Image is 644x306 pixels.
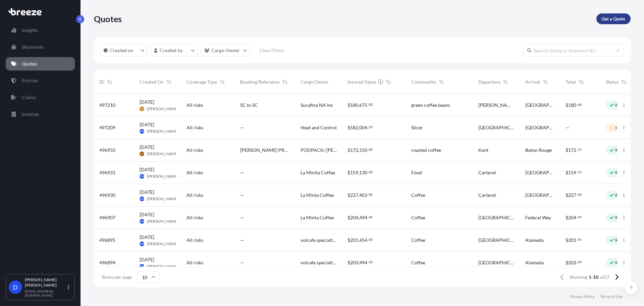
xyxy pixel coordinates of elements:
span: , [358,125,359,130]
button: Sort [281,78,289,86]
span: $ [566,170,568,175]
span: DM [140,195,144,202]
span: 496907 [99,214,115,221]
span: [DATE] [140,189,154,195]
span: All risks [186,124,203,131]
span: Slicer [411,124,423,131]
a: Insights [6,24,75,37]
span: $ [347,125,350,130]
span: 130 [359,170,367,175]
span: green coffee beans [411,102,450,108]
a: Invoices [6,107,75,121]
span: . [368,148,368,151]
button: Sort [501,78,509,86]
span: [DATE] [140,99,154,105]
span: [DATE] [140,121,154,128]
span: $ [566,215,568,220]
span: [PERSON_NAME] [147,264,179,269]
span: volcafe specialty coffee [301,259,337,266]
p: Ready [615,260,627,265]
span: . [577,216,577,218]
span: [PERSON_NAME] [147,241,179,247]
span: $ [566,103,568,107]
span: All risks [186,237,203,244]
span: . [577,148,577,151]
span: DM [140,263,144,270]
span: $ [566,260,568,265]
span: 497210 [99,102,115,108]
p: Get a Quote [602,15,625,22]
span: 00 [369,193,373,196]
span: [GEOGRAPHIC_DATA] [478,124,515,131]
span: All risks [186,169,203,176]
p: Cargo Owner [211,47,240,54]
span: 159 [350,170,358,175]
p: Shipments [22,44,44,50]
span: . [368,126,368,128]
span: Commodity [411,79,436,85]
p: Created by [160,47,183,54]
span: $ [566,238,568,243]
span: 201 [568,238,576,243]
p: [PERSON_NAME] [PERSON_NAME] [25,277,66,288]
span: 172 [350,148,358,152]
p: Policies [22,77,38,84]
button: Sort [437,78,445,86]
span: 227 [350,193,358,198]
span: [DATE] [140,144,154,150]
span: 227 [568,193,576,198]
span: 15 [578,148,582,151]
span: [PERSON_NAME] [147,106,179,112]
span: . [368,103,368,106]
span: . [577,193,577,196]
span: [GEOGRAPHIC_DATA] [525,124,555,131]
span: [GEOGRAPHIC_DATA] [525,102,555,108]
span: . [577,103,577,106]
span: , [358,103,359,107]
span: $ [347,238,350,243]
span: [PERSON_NAME] PRO 159786 [240,147,290,154]
span: All risks [186,192,203,199]
span: Heat and Control [301,124,337,131]
a: Get a Quote [596,13,631,24]
span: 203 [350,260,358,265]
span: 180 [568,103,576,107]
span: 40 [369,216,373,218]
span: Insured Value [347,79,376,85]
span: of 27 [600,274,609,280]
span: DM [140,173,144,180]
p: Ready [615,215,627,220]
span: RJ [141,150,144,157]
span: $ [566,193,568,198]
span: , [358,238,359,243]
span: 159 [568,170,576,175]
span: roasted coffee [411,147,441,154]
p: In Review [615,125,633,130]
button: Sort [106,78,114,86]
span: All risks [186,147,203,154]
span: . [577,171,577,173]
span: 172 [568,148,576,152]
span: DM [140,241,144,247]
span: . [577,261,577,263]
span: [PERSON_NAME] CROSSROADS [478,102,515,108]
span: — [240,237,244,244]
p: Clear Filters [260,47,284,54]
span: 496894 [99,259,115,266]
span: — [566,124,570,131]
span: Coffee [411,214,425,221]
span: 204 [568,215,576,220]
span: [PERSON_NAME] [147,151,179,157]
span: Arrival [525,79,540,85]
span: . [368,238,368,241]
span: , [358,193,359,198]
span: $ [347,260,350,265]
button: Sort [541,78,549,86]
span: $ [566,148,568,152]
span: Coverage Type [186,79,217,85]
span: 00 [369,103,373,106]
span: 40 [578,193,582,196]
span: DM [140,128,144,135]
span: Status [606,79,619,85]
span: 204 [350,215,358,220]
